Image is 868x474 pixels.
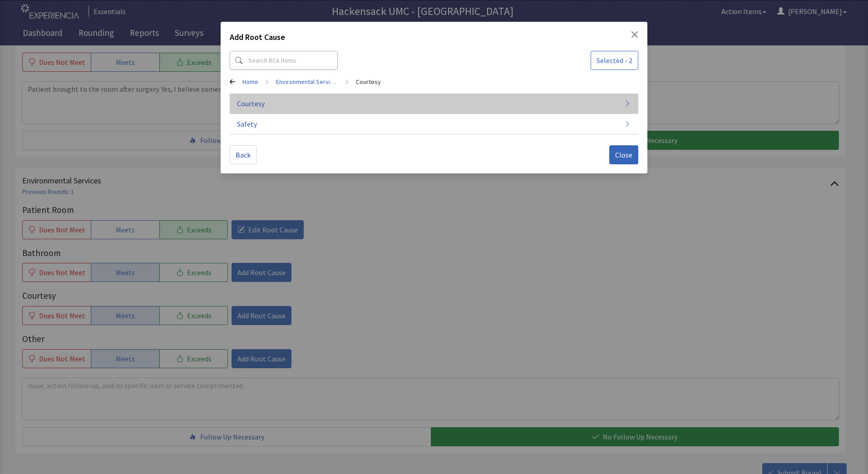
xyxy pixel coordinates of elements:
span: Courtesy [237,98,265,109]
input: Search RCA Items [230,51,338,70]
span: Close [615,149,632,160]
span: > [345,73,349,91]
button: Back [230,145,256,164]
span: Safety [237,118,257,129]
button: Safety [230,114,638,134]
a: Courtesy [356,77,381,86]
span: Selected - 2 [597,55,632,66]
a: Home [242,77,258,86]
button: Close [609,145,638,164]
button: Close [631,31,638,38]
button: Courtesy [230,94,638,114]
span: > [266,73,269,91]
h2: Add Root Cause [230,31,285,47]
a: Environmental Services [276,77,338,86]
span: Back [236,149,251,160]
